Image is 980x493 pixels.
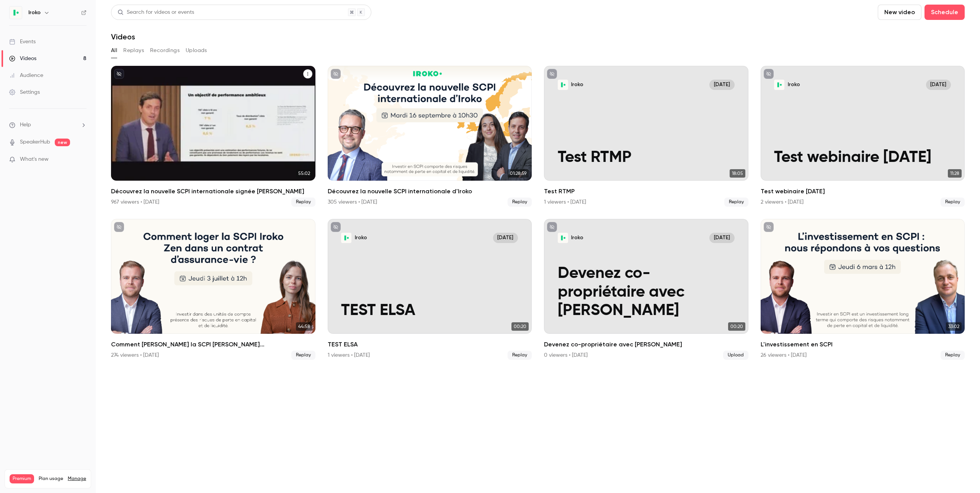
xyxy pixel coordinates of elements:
div: Audience [9,72,43,79]
p: TEST ELSA [341,302,518,320]
div: 0 viewers • [DATE] [544,351,588,359]
button: All [111,44,117,57]
button: unpublished [331,69,341,79]
span: Replay [724,198,748,207]
h1: Videos [111,32,135,41]
h2: L'investissement en SCPI [761,340,965,349]
h2: Découvrez la nouvelle SCPI internationale d'Iroko [328,187,532,196]
h2: Découvrez la nouvelle SCPI internationale signée [PERSON_NAME] [111,187,315,196]
li: Découvrez la nouvelle SCPI internationale d'Iroko [328,66,532,207]
span: What's new [20,155,49,163]
a: 44:58Comment [PERSON_NAME] la SCPI [PERSON_NAME][DEMOGRAPHIC_DATA] dans un contrat d’assurance-vi... [111,219,315,360]
a: SpeakerHub [20,138,50,146]
span: Replay [941,198,965,207]
div: 967 viewers • [DATE] [111,198,159,206]
span: 11:28 [948,169,962,178]
span: 00:20 [511,322,529,331]
li: Test RTMP [544,66,748,207]
p: Iroko [355,234,367,241]
button: Uploads [186,44,207,57]
span: [DATE] [926,80,951,90]
a: Devenez co-propriétaire avec Iroko ZenIroko[DATE]Devenez co-propriétaire avec [PERSON_NAME]00:2... [544,219,748,360]
button: unpublished [764,69,774,79]
a: Manage [68,476,86,482]
p: Test webinaire [DATE] [774,149,951,167]
div: 1 viewers • [DATE] [544,198,586,206]
h2: Comment [PERSON_NAME] la SCPI [PERSON_NAME][DEMOGRAPHIC_DATA] dans un contrat d’assurance-vie ? [111,340,315,349]
h2: Devenez co-propriétaire avec [PERSON_NAME] [544,340,748,349]
a: Test webinaire sept. 2025Iroko[DATE]Test webinaire [DATE]11:28Test webinaire [DATE]2 viewers • [D... [761,66,965,207]
h6: Iroko [28,9,41,16]
button: unpublished [114,69,124,79]
div: 305 viewers • [DATE] [328,198,377,206]
span: [DATE] [493,233,518,243]
span: [DATE] [709,233,734,243]
p: Iroko [788,81,800,88]
section: Videos [111,5,965,488]
span: [DATE] [709,80,734,90]
span: 00:20 [728,322,745,331]
a: 55:02Découvrez la nouvelle SCPI internationale signée [PERSON_NAME]967 viewers • [DATE]Replay [111,66,315,207]
p: Iroko [571,234,583,241]
span: Replay [291,198,315,207]
div: Videos [9,55,36,62]
li: L'investissement en SCPI [761,219,965,360]
button: unpublished [331,222,341,232]
li: TEST ELSA [328,219,532,360]
span: Replay [941,351,965,360]
span: 01:28:59 [508,169,529,178]
div: 1 viewers • [DATE] [328,351,370,359]
a: TEST ELSAIroko[DATE]TEST ELSA00:20TEST ELSA1 viewers • [DATE]Replay [328,219,532,360]
img: Test webinaire sept. 2025 [774,80,784,90]
button: unpublished [547,69,557,79]
button: unpublished [114,222,124,232]
button: unpublished [764,222,774,232]
span: Plan usage [39,476,63,482]
span: Help [20,121,31,129]
span: Upload [723,351,748,360]
p: Test RTMP [558,149,735,167]
li: Devenez co-propriétaire avec Iroko Zen [544,219,748,360]
img: Devenez co-propriétaire avec Iroko Zen [558,233,568,243]
button: New video [878,5,921,20]
span: Premium [10,474,34,483]
a: Test RTMPIroko[DATE]Test RTMP18:05Test RTMP1 viewers • [DATE]Replay [544,66,748,207]
img: TEST ELSA [341,233,351,243]
p: Devenez co-propriétaire avec [PERSON_NAME] [558,264,735,320]
iframe: Noticeable Trigger [77,156,87,163]
h2: Test webinaire [DATE] [761,187,965,196]
button: Schedule [924,5,965,20]
img: Iroko [10,7,22,19]
div: 274 viewers • [DATE] [111,351,159,359]
span: 55:02 [296,169,312,178]
span: 18:05 [730,169,745,178]
h2: Test RTMP [544,187,748,196]
span: new [55,139,70,146]
img: Test RTMP [558,80,568,90]
span: 44:58 [296,322,312,331]
div: 26 viewers • [DATE] [761,351,807,359]
li: help-dropdown-opener [9,121,87,129]
span: 33:02 [946,322,962,331]
button: unpublished [547,222,557,232]
div: Events [9,38,36,46]
div: Search for videos or events [118,8,194,16]
button: Recordings [150,44,180,57]
p: Iroko [571,81,583,88]
li: Test webinaire sept. 2025 [761,66,965,207]
h2: TEST ELSA [328,340,532,349]
span: Replay [291,351,315,360]
li: Découvrez la nouvelle SCPI internationale signée Iroko [111,66,315,207]
div: Settings [9,88,40,96]
ul: Videos [111,66,965,360]
div: 2 viewers • [DATE] [761,198,804,206]
span: Replay [508,351,532,360]
a: 01:28:59Découvrez la nouvelle SCPI internationale d'Iroko305 viewers • [DATE]Replay [328,66,532,207]
button: Replays [123,44,144,57]
li: Comment loger la SCPI Iroko Zen dans un contrat d’assurance-vie ? [111,219,315,360]
a: 33:02L'investissement en SCPI26 viewers • [DATE]Replay [761,219,965,360]
span: Replay [508,198,532,207]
